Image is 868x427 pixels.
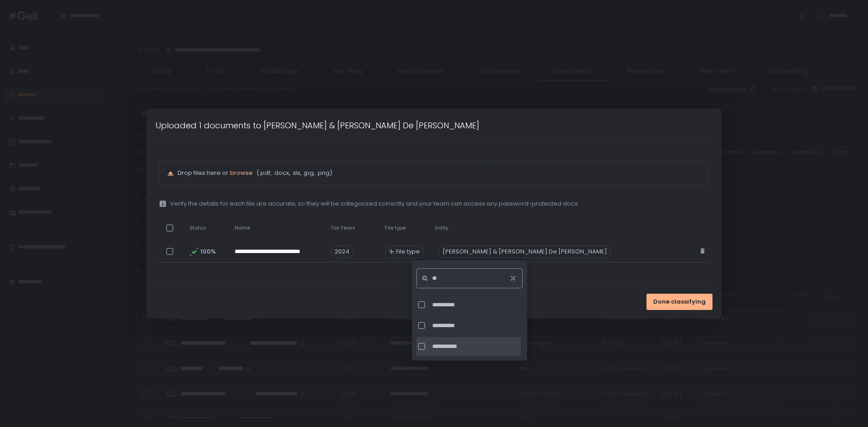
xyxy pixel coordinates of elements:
span: File type [385,225,406,231]
span: Status [189,225,206,231]
span: Tax Years [330,225,355,231]
span: Entity [435,225,448,231]
button: Done classifying [646,294,712,310]
span: 100% [200,248,215,256]
span: browse [230,169,253,177]
span: File type [396,248,420,256]
span: Verify the details for each file are accurate, so they will be categorized correctly and your tea... [170,200,579,208]
p: Drop files here or [178,169,701,177]
button: browse [230,169,253,177]
span: (.pdf, .docx, .xls, .jpg, .png) [255,169,332,177]
div: [PERSON_NAME] & [PERSON_NAME] De [PERSON_NAME] [439,245,611,258]
span: Name [235,225,250,231]
span: Done classifying [653,298,706,306]
h1: Uploaded 1 documents to [PERSON_NAME] & [PERSON_NAME] De [PERSON_NAME] [156,119,479,131]
span: 2024 [330,245,354,258]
